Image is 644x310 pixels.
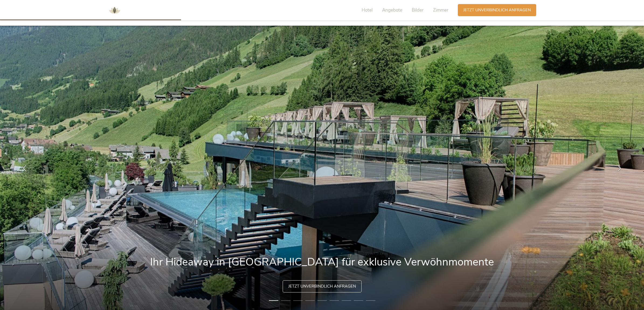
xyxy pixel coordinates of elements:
[106,2,123,18] img: AMONTI & LUNARIS Wellnessresort
[412,7,424,13] span: Bilder
[362,7,373,13] span: Hotel
[106,8,123,12] a: AMONTI & LUNARIS Wellnessresort
[288,284,356,289] span: Jetzt unverbindlich anfragen
[382,7,402,13] span: Angebote
[433,7,448,13] span: Zimmer
[463,7,531,13] span: Jetzt unverbindlich anfragen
